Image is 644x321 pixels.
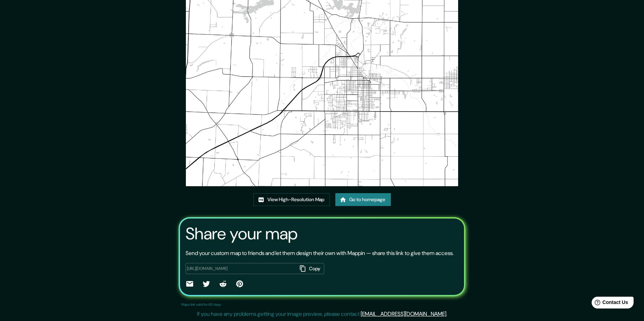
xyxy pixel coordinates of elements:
[186,249,454,257] p: Send your custom map to friends and let them design their own with Mappin — share this link to gi...
[361,310,446,318] a: [EMAIL_ADDRESS][DOMAIN_NAME]
[197,310,447,318] p: If you have any problems getting your image preview, please contact .
[254,193,330,206] a: View High-Resolution Map
[181,302,222,307] p: Maps link valid for 60 days.
[582,294,636,313] iframe: Help widget launcher
[335,193,391,206] a: Go to homepage
[297,263,324,274] button: Copy
[186,224,298,244] h3: Share your map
